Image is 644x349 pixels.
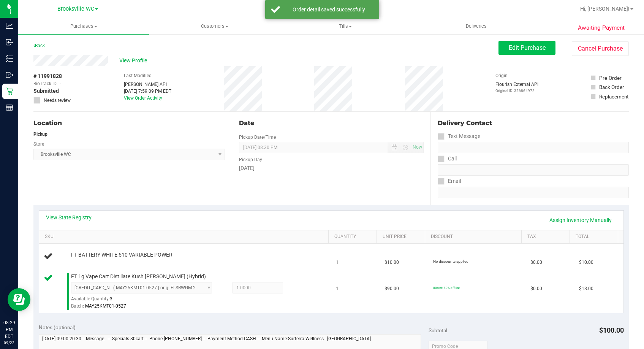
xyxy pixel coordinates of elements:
div: [DATE] 7:59:09 PM EDT [124,88,171,95]
div: [PERSON_NAME] API [124,81,171,88]
label: Email [438,176,461,187]
span: Batch: [71,303,84,309]
span: FT 1g Vape Cart Distillate Kush [PERSON_NAME] (Hybrid) [71,273,206,280]
a: View Order Activity [124,95,162,101]
span: 3 [110,296,112,301]
input: Format: (999) 999-9999 [438,164,629,176]
a: Tills [280,18,411,34]
span: 1 [336,285,339,292]
p: 08:29 PM EDT [3,319,15,340]
a: Assign Inventory Manually [544,214,617,227]
a: Back [33,43,45,48]
span: $0.00 [530,285,542,292]
div: Flourish External API [495,81,538,94]
div: Date [239,119,423,128]
strong: Pickup [33,132,47,137]
div: Available Quantity: [71,293,220,308]
span: No discounts applied [433,259,468,263]
div: Order detail saved successfully [284,6,373,13]
span: Subtotal [429,327,447,333]
inline-svg: Retail [6,87,13,95]
div: Delivery Contact [438,119,629,128]
label: Last Modified [124,72,152,79]
div: Replacement [599,93,628,100]
span: 1 [336,259,339,266]
a: Unit Price [383,234,422,240]
inline-svg: Inbound [6,38,13,46]
span: Edit Purchase [509,44,546,51]
label: Origin [495,72,508,79]
div: Back Order [599,83,624,91]
span: Purchases [18,23,149,30]
inline-svg: Analytics [6,22,13,30]
span: Awaiting Payment [578,24,625,32]
span: 80cart: 80% off line [433,286,460,290]
span: FT BATTERY WHITE 510 VARIABLE POWER [71,251,172,259]
a: Tax [527,234,566,240]
span: $90.00 [385,285,399,292]
a: Total [576,234,615,240]
a: Customers [149,18,280,34]
span: $10.00 [579,259,593,266]
iframe: Resource center [8,288,30,311]
button: Edit Purchase [498,41,555,55]
a: View State Registry [46,214,92,221]
a: Deliveries [411,18,541,34]
a: SKU [45,234,326,240]
button: Cancel Purchase [572,41,629,56]
span: $18.00 [579,285,593,292]
span: View Profile [119,57,150,65]
inline-svg: Inventory [6,55,13,62]
span: BioTrack ID: [33,80,58,87]
span: Notes (optional) [39,324,76,330]
span: $10.00 [385,259,399,266]
label: Pickup Day [239,156,262,163]
a: Quantity [334,234,373,240]
p: Original ID: 326864975 [495,88,538,94]
input: Format: (999) 999-9999 [438,142,629,153]
span: Brooksville WC [57,6,94,12]
span: Hi, [PERSON_NAME]! [580,6,630,12]
span: $0.00 [530,259,542,266]
span: Deliveries [456,23,497,30]
div: [DATE] [239,164,423,172]
label: Text Message [438,131,480,142]
span: $100.00 [599,326,624,334]
a: Purchases [18,18,149,34]
span: MAY25KMT01-0527 [85,303,126,309]
inline-svg: Outbound [6,71,13,79]
label: Store [33,141,44,148]
div: Location [33,119,225,128]
div: Pre-Order [599,74,622,82]
label: Pickup Date/Time [239,134,276,141]
span: Tills [280,23,410,30]
span: - [60,80,61,87]
label: Call [438,153,457,164]
a: Discount [431,234,518,240]
inline-svg: Reports [6,104,13,111]
span: Needs review [44,97,71,104]
p: 09/22 [3,340,15,346]
span: # 11991828 [33,72,62,80]
span: Customers [149,23,279,30]
span: Submitted [33,87,59,95]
